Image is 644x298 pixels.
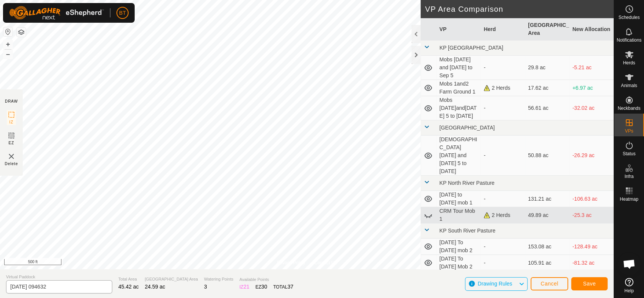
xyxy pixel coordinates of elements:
[625,129,633,133] span: VPs
[618,253,641,275] div: Open chat
[569,207,614,223] td: -25.3 ac
[540,281,558,287] span: Cancel
[569,136,614,176] td: -26.29 ac
[5,98,18,104] div: DRAW
[617,106,640,111] span: Neckbands
[437,80,481,96] td: Mobs 1and2 Farm Ground 1
[3,40,13,49] button: +
[3,50,13,59] button: –
[484,64,522,72] div: -
[3,27,13,36] button: Reset Map
[484,243,522,251] div: -
[481,18,525,41] th: Herd
[6,274,112,280] span: Virtual Paddock
[531,277,568,290] button: Cancel
[440,180,495,186] span: KP North River Pasture
[261,284,267,290] span: 30
[569,80,614,96] td: +6.97 ac
[569,239,614,255] td: -128.49 ac
[484,104,522,112] div: -
[525,96,569,120] td: 56.61 ac
[569,191,614,207] td: -106.63 ac
[17,28,26,37] button: Map Layers
[277,259,305,266] a: Privacy Policy
[569,96,614,120] td: -32.02 ac
[484,195,522,203] div: -
[478,281,512,287] span: Drawing Rules
[273,283,293,291] div: TOTAL
[7,152,16,161] img: VP
[437,191,481,207] td: [DATE] to [DATE] mob 1
[118,284,139,290] span: 45.42 ac
[437,18,481,41] th: VP
[617,38,641,42] span: Notifications
[204,284,207,290] span: 3
[145,276,198,282] span: [GEOGRAPHIC_DATA] Area
[243,284,250,290] span: 21
[425,5,614,14] h2: VP Area Comparison
[525,56,569,80] td: 29.8 ac
[624,289,634,293] span: Help
[484,84,522,92] div: 2 Herds
[583,281,596,287] span: Save
[287,284,294,290] span: 37
[525,255,569,271] td: 105.91 ac
[569,255,614,271] td: -81.32 ac
[437,136,481,176] td: [DEMOGRAPHIC_DATA] [DATE] and [DATE] 5 to [DATE]
[621,83,637,88] span: Animals
[484,259,522,267] div: -
[204,276,233,282] span: Watering Points
[525,191,569,207] td: 131.21 ac
[437,255,481,271] td: [DATE] To [DATE] Mob 2
[525,18,569,41] th: [GEOGRAPHIC_DATA] Area
[571,277,608,290] button: Save
[440,125,495,131] span: [GEOGRAPHIC_DATA]
[620,197,638,201] span: Heatmap
[624,174,633,179] span: Infra
[525,239,569,255] td: 153.08 ac
[9,119,14,125] span: IZ
[614,275,644,296] a: Help
[440,228,496,234] span: KP South River Pasture
[437,56,481,80] td: Mobs [DATE] and [DATE] to Sep 5
[525,136,569,176] td: 50.88 ac
[569,56,614,80] td: -5.21 ac
[622,151,635,156] span: Status
[484,151,522,159] div: -
[484,211,522,219] div: 2 Herds
[525,80,569,96] td: 17.62 ac
[618,15,639,20] span: Schedules
[314,259,337,266] a: Contact Us
[255,283,267,291] div: EZ
[239,276,293,283] span: Available Points
[118,276,139,282] span: Total Area
[9,6,104,20] img: Gallagher Logo
[440,45,503,51] span: KP [GEOGRAPHIC_DATA]
[437,207,481,223] td: CRM Tour Mob 1
[569,18,614,41] th: New Allocation
[145,284,165,290] span: 24.59 ac
[437,96,481,120] td: Mobs [DATE]and[DATE] 5 to [DATE]
[119,9,126,17] span: BT
[239,283,249,291] div: IZ
[9,140,14,146] span: EZ
[5,161,18,167] span: Delete
[525,207,569,223] td: 49.89 ac
[623,61,635,65] span: Herds
[437,239,481,255] td: [DATE] To [DATE] mob 2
